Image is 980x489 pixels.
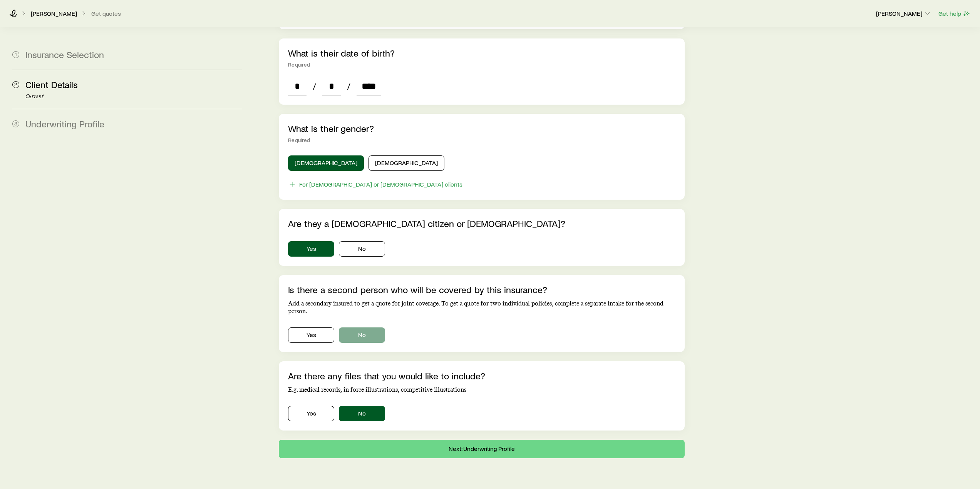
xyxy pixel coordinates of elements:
[288,241,334,257] button: Yes
[288,180,463,189] button: For [DEMOGRAPHIC_DATA] or [DEMOGRAPHIC_DATA] clients
[288,218,675,229] p: Are they a [DEMOGRAPHIC_DATA] citizen or [DEMOGRAPHIC_DATA]?
[12,120,19,127] span: 3
[288,386,675,394] p: E.g. medical records, in force illustrations, competitive illustrations
[288,137,675,143] div: Required
[288,155,364,171] button: [DEMOGRAPHIC_DATA]
[938,9,971,18] button: Get help
[25,118,104,129] span: Underwriting Profile
[876,10,931,17] p: [PERSON_NAME]
[344,81,353,92] span: /
[288,300,675,315] p: Add a secondary insured to get a quote for joint coverage. To get a quote for two individual poli...
[310,81,319,92] span: /
[12,81,19,88] span: 2
[299,180,462,188] div: For [DEMOGRAPHIC_DATA] or [DEMOGRAPHIC_DATA] clients
[288,406,334,421] button: Yes
[288,284,675,295] p: Is there a second person who will be covered by this insurance?
[288,48,675,58] p: What is their date of birth?
[288,123,675,134] p: What is their gender?
[339,327,385,343] button: No
[12,51,19,58] span: 1
[288,371,675,381] p: Are there any files that you would like to include?
[25,49,104,60] span: Insurance Selection
[369,155,444,171] button: [DEMOGRAPHIC_DATA]
[91,10,121,17] button: Get quotes
[288,327,334,343] button: Yes
[339,406,385,421] button: No
[25,79,78,90] span: Client Details
[876,9,932,18] button: [PERSON_NAME]
[25,93,242,100] p: Current
[279,440,684,458] button: Next: Underwriting Profile
[339,241,385,257] button: No
[288,62,675,68] div: Required
[31,10,77,17] p: [PERSON_NAME]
